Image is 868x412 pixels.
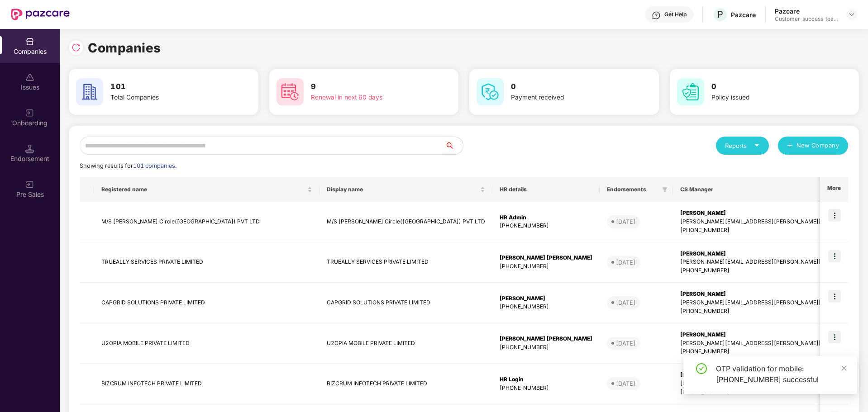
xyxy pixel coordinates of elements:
[680,339,863,348] div: [PERSON_NAME][EMAIL_ADDRESS][PERSON_NAME][DOMAIN_NAME]
[94,242,320,283] td: TRUEALLY SERVICES PRIVATE LIMITED
[94,202,320,242] td: M/S [PERSON_NAME] Circle([GEOGRAPHIC_DATA]) PVT LTD
[828,250,841,262] img: icon
[680,290,863,298] div: [PERSON_NAME]
[677,78,704,105] img: svg+xml;base64,PHN2ZyB4bWxucz0iaHR0cDovL3d3dy53My5vcmcvMjAwMC9zdmciIHdpZHRoPSI2MCIgaGVpZ2h0PSI2MC...
[320,283,492,323] td: CAPGRID SOLUTIONS PRIVATE LIMITED
[320,202,492,242] td: M/S [PERSON_NAME] Circle([GEOGRAPHIC_DATA]) PVT LTD
[616,298,635,307] div: [DATE]
[320,323,492,364] td: U2OPIA MOBILE PRIVATE LIMITED
[492,177,600,202] th: HR details
[662,187,668,192] span: filter
[477,78,504,105] img: svg+xml;base64,PHN2ZyB4bWxucz0iaHR0cDovL3d3dy53My5vcmcvMjAwMC9zdmciIHdpZHRoPSI2MCIgaGVpZ2h0PSI2MC...
[616,258,635,267] div: [DATE]
[500,384,592,393] div: [PHONE_NUMBER]
[616,379,635,388] div: [DATE]
[72,43,81,52] img: svg+xml;base64,PHN2ZyBpZD0iUmVsb2FkLTMyeDMyIiB4bWxucz0iaHR0cDovL3d3dy53My5vcmcvMjAwMC9zdmciIHdpZH...
[500,303,592,311] div: [PHONE_NUMBER]
[778,137,848,155] button: plusNew Company
[444,137,463,155] button: search
[94,323,320,364] td: U2OPIA MOBILE PRIVATE LIMITED
[311,81,425,93] h3: 9
[717,9,723,20] span: P
[841,365,847,371] span: close
[94,283,320,323] td: CAPGRID SOLUTIONS PRIVATE LIMITED
[680,388,863,397] div: [PHONE_NUMBER]
[680,371,863,379] div: [PERSON_NAME]
[652,11,661,20] img: svg+xml;base64,PHN2ZyBpZD0iSGVscC0zMngzMiIgeG1sbnM9Imh0dHA6Ly93d3cudzMub3JnLzIwMDAvc3ZnIiB3aWR0aD...
[680,186,856,193] span: CS Manager
[25,144,34,153] img: svg+xml;base64,PHN2ZyB3aWR0aD0iMTQuNSIgaGVpZ2h0PSIxNC41IiB2aWV3Qm94PSIwIDAgMTYgMTYiIGZpbGw9Im5vbm...
[94,364,320,404] td: BIZCRUM INFOTECH PRIVATE LIMITED
[820,177,848,202] th: More
[828,290,841,303] img: icon
[680,218,863,226] div: [PERSON_NAME][EMAIL_ADDRESS][PERSON_NAME][DOMAIN_NAME]
[311,93,425,103] div: Renewal in next 60 days
[500,343,592,352] div: [PHONE_NUMBER]
[680,226,863,235] div: [PHONE_NUMBER]
[680,250,863,258] div: [PERSON_NAME]
[680,331,863,339] div: [PERSON_NAME]
[696,363,707,374] span: check-circle
[277,78,304,105] img: svg+xml;base64,PHN2ZyB4bWxucz0iaHR0cDovL3d3dy53My5vcmcvMjAwMC9zdmciIHdpZHRoPSI2MCIgaGVpZ2h0PSI2MC...
[511,81,625,93] h3: 0
[500,294,592,303] div: [PERSON_NAME]
[775,7,838,15] div: Pazcare
[680,379,863,388] div: [PERSON_NAME][EMAIL_ADDRESS][PERSON_NAME][DOMAIN_NAME]
[775,15,838,23] div: Customer_success_team_lead
[320,242,492,283] td: TRUEALLY SERVICES PRIVATE LIMITED
[133,162,176,169] span: 101 companies.
[25,73,34,82] img: svg+xml;base64,PHN2ZyBpZD0iSXNzdWVzX2Rpc2FibGVkIiB4bWxucz0iaHR0cDovL3d3dy53My5vcmcvMjAwMC9zdmciIH...
[101,186,305,193] span: Registered name
[110,81,224,93] h3: 101
[731,10,756,19] div: Pazcare
[680,209,863,218] div: [PERSON_NAME]
[607,186,658,193] span: Endorsements
[327,186,478,193] span: Display name
[680,266,863,275] div: [PHONE_NUMBER]
[787,142,793,150] span: plus
[110,93,224,103] div: Total Companies
[320,364,492,404] td: BIZCRUM INFOTECH PRIVATE LIMITED
[616,339,635,348] div: [DATE]
[680,307,863,316] div: [PHONE_NUMBER]
[76,78,103,105] img: svg+xml;base64,PHN2ZyB4bWxucz0iaHR0cDovL3d3dy53My5vcmcvMjAwMC9zdmciIHdpZHRoPSI2MCIgaGVpZ2h0PSI2MC...
[828,331,841,343] img: icon
[500,262,592,271] div: [PHONE_NUMBER]
[444,142,463,149] span: search
[716,363,846,385] div: OTP validation for mobile: [PHONE_NUMBER] successful
[25,37,34,46] img: svg+xml;base64,PHN2ZyBpZD0iQ29tcGFuaWVzIiB4bWxucz0iaHR0cDovL3d3dy53My5vcmcvMjAwMC9zdmciIHdpZHRoPS...
[711,93,825,103] div: Policy issued
[25,180,34,189] img: svg+xml;base64,PHN2ZyB3aWR0aD0iMjAiIGhlaWdodD0iMjAiIHZpZXdCb3g9IjAgMCAyMCAyMCIgZmlsbD0ibm9uZSIgeG...
[25,109,34,118] img: svg+xml;base64,PHN2ZyB3aWR0aD0iMjAiIGhlaWdodD0iMjAiIHZpZXdCb3g9IjAgMCAyMCAyMCIgZmlsbD0ibm9uZSIgeG...
[660,184,669,195] span: filter
[11,9,70,20] img: New Pazcare Logo
[680,258,863,266] div: [PERSON_NAME][EMAIL_ADDRESS][PERSON_NAME][DOMAIN_NAME]
[754,142,760,148] span: caret-down
[711,81,825,93] h3: 0
[511,93,625,103] div: Payment received
[664,11,687,18] div: Get Help
[848,11,855,18] img: svg+xml;base64,PHN2ZyBpZD0iRHJvcGRvd24tMzJ4MzIiIHhtbG5zPSJodHRwOi8vd3d3LnczLm9yZy8yMDAwL3N2ZyIgd2...
[680,347,863,356] div: [PHONE_NUMBER]
[320,177,492,202] th: Display name
[796,141,839,150] span: New Company
[500,213,592,222] div: HR Admin
[500,254,592,262] div: [PERSON_NAME] [PERSON_NAME]
[616,217,635,226] div: [DATE]
[88,38,161,58] h1: Companies
[80,162,176,169] span: Showing results for
[94,177,320,202] th: Registered name
[828,209,841,222] img: icon
[500,222,592,230] div: [PHONE_NUMBER]
[500,375,592,384] div: HR Login
[680,298,863,307] div: [PERSON_NAME][EMAIL_ADDRESS][PERSON_NAME][DOMAIN_NAME]
[500,335,592,343] div: [PERSON_NAME] [PERSON_NAME]
[725,141,760,150] div: Reports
